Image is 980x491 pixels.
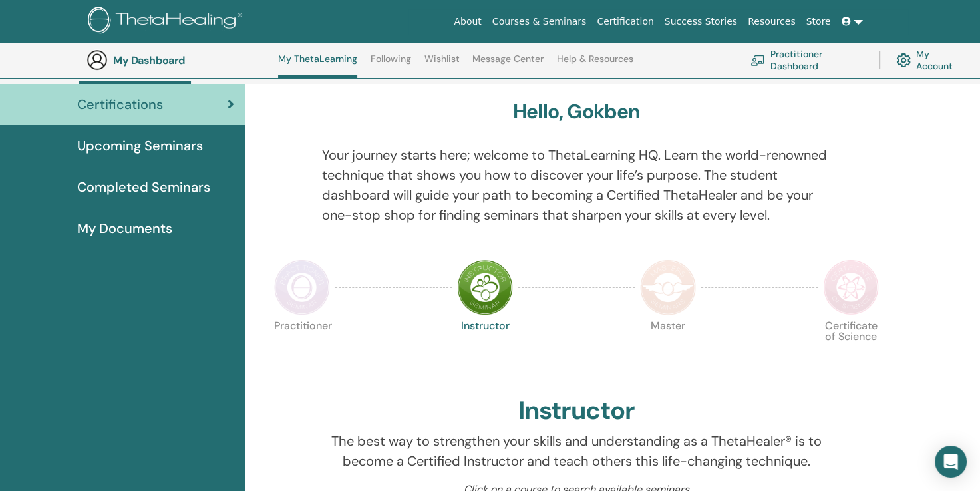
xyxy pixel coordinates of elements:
p: Master [640,321,696,377]
a: Certification [591,9,659,34]
a: About [448,9,486,34]
img: logo.png [88,7,247,37]
span: Completed Seminars [77,177,210,197]
a: Courses & Seminars [487,9,592,34]
a: Wishlist [424,53,460,75]
h3: Hello, Gokben [513,100,641,124]
span: My Documents [77,218,172,238]
a: Practitioner Dashboard [750,45,863,75]
img: Instructor [457,259,513,315]
p: Certificate of Science [823,321,879,377]
img: generic-user-icon.jpg [86,49,108,71]
a: My Account [896,45,963,75]
img: Practitioner [274,259,330,315]
img: Certificate of Science [823,259,879,315]
a: Following [371,53,411,75]
a: Resources [742,9,801,34]
img: Master [640,259,696,315]
div: Open Intercom Messenger [935,446,967,478]
span: Upcoming Seminars [77,136,203,156]
a: Success Stories [659,9,742,34]
p: Practitioner [274,321,330,377]
a: Message Center [472,53,544,75]
h2: Instructor [518,396,635,426]
span: Certifications [77,94,163,114]
p: Your journey starts here; welcome to ThetaLearning HQ. Learn the world-renowned technique that sh... [322,145,832,225]
p: The best way to strengthen your skills and understanding as a ThetaHealer® is to become a Certifi... [322,431,832,471]
img: cog.svg [896,50,911,71]
a: My ThetaLearning [278,53,357,78]
a: Help & Resources [557,53,633,75]
a: Store [801,9,836,34]
img: chalkboard-teacher.svg [750,55,765,65]
h3: My Dashboard [113,54,246,67]
p: Instructor [457,321,513,377]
